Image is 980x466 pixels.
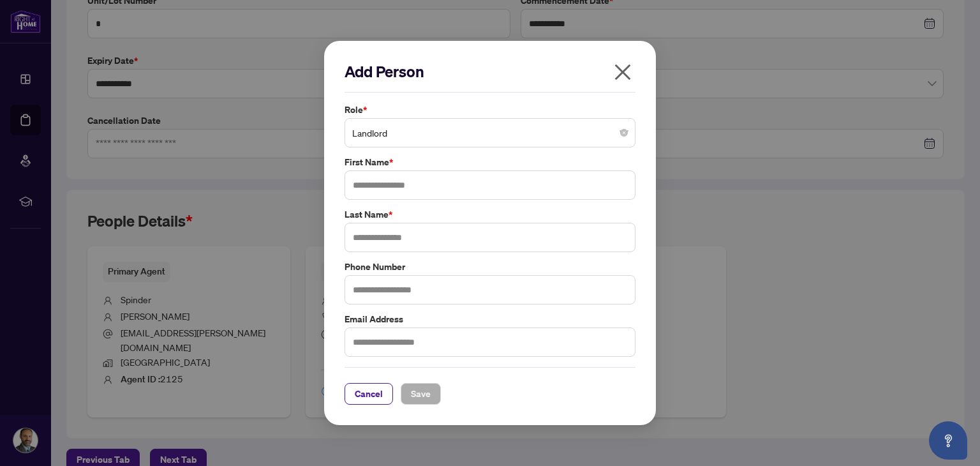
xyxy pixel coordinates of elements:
[929,421,967,460] button: Open asap
[345,312,635,326] label: Email Address
[345,383,393,405] button: Cancel
[345,61,635,82] h2: Add Person
[620,129,628,137] span: close-circle
[345,155,635,169] label: First Name
[345,103,635,117] label: Role
[355,384,383,404] span: Cancel
[345,207,635,222] label: Last Name
[352,121,628,145] span: Landlord
[612,62,633,82] span: close
[345,260,635,274] label: Phone Number
[401,383,441,405] button: Save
